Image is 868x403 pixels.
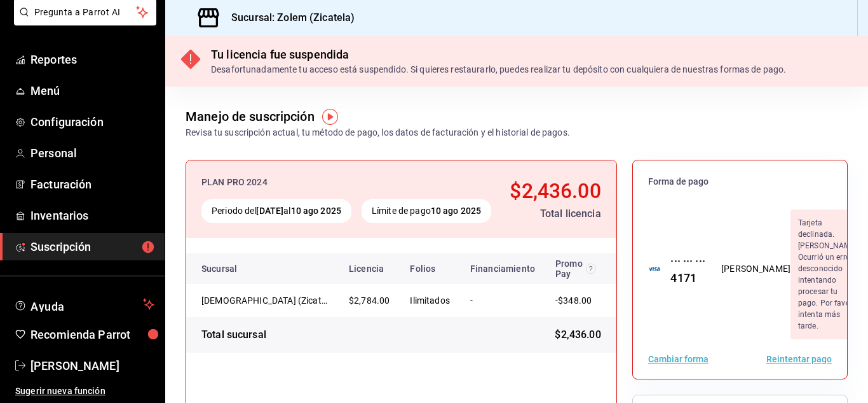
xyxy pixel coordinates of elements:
button: Cambiar forma [648,355,709,364]
div: [DEMOGRAPHIC_DATA] (Zicatela) [201,294,329,307]
div: [PERSON_NAME] [721,262,790,276]
div: Tarjeta declinada. [PERSON_NAME]: Ocurrió un error desconocido intentando procesar tu pago. Por f... [790,209,867,339]
span: Inventarios [31,207,154,224]
th: Total [606,253,682,284]
span: Facturación [31,176,154,193]
div: Límite de pago [362,199,491,223]
button: Reintentar pago [766,355,832,364]
a: Pregunta a Parrot AI [9,15,156,28]
span: Ayuda [31,297,138,312]
strong: [DATE] [256,206,283,216]
td: - [460,284,545,317]
span: Recomienda Parrot [31,326,154,343]
div: Periodo del al [201,199,351,223]
span: -$348.00 [555,295,592,306]
div: Total licencia [506,206,601,222]
span: $2,436.00 [555,327,600,343]
th: Licencia [339,253,400,284]
div: Total sucursal [201,327,266,343]
div: Revisa tu suscripción actual, tu método de pago, los datos de facturación y el historial de pagos. [186,126,570,139]
span: Reportes [31,51,154,68]
div: ··· ··· ··· 4171 [660,252,706,286]
th: Financiamiento [460,253,545,284]
span: $2,436.00 [510,179,600,203]
img: Tooltip marker [322,109,338,125]
span: Sugerir nueva función [15,385,154,398]
div: Tu licencia fue suspendida [211,46,786,63]
span: Personal [31,145,154,162]
div: Zolem (Zicatela) [201,294,329,307]
span: Suscripción [31,238,154,255]
span: Menú [31,82,154,99]
div: Sucursal [201,264,271,274]
strong: 10 ago 2025 [431,206,481,216]
div: Manejo de suscripción [186,107,315,126]
span: $2,784.00 [349,295,390,306]
div: Desafortunadamente tu acceso está suspendido. Si quieres restaurarlo, puedes realizar tu depósito... [211,63,786,76]
span: Pregunta a Parrot AI [34,6,137,19]
div: PLAN PRO 2024 [201,176,496,189]
strong: 10 ago 2025 [291,206,341,216]
h3: Sucursal: Zolem (Zicatela) [221,10,355,25]
td: Ilimitados [400,284,460,317]
span: Forma de pago [648,176,832,188]
svg: Recibe un descuento en el costo de tu membresía al cubrir 80% de tus transacciones realizadas con... [586,264,596,274]
span: [PERSON_NAME] [31,357,154,374]
th: Folios [400,253,460,284]
span: Configuración [31,113,154,131]
div: Promo Pay [555,258,596,279]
